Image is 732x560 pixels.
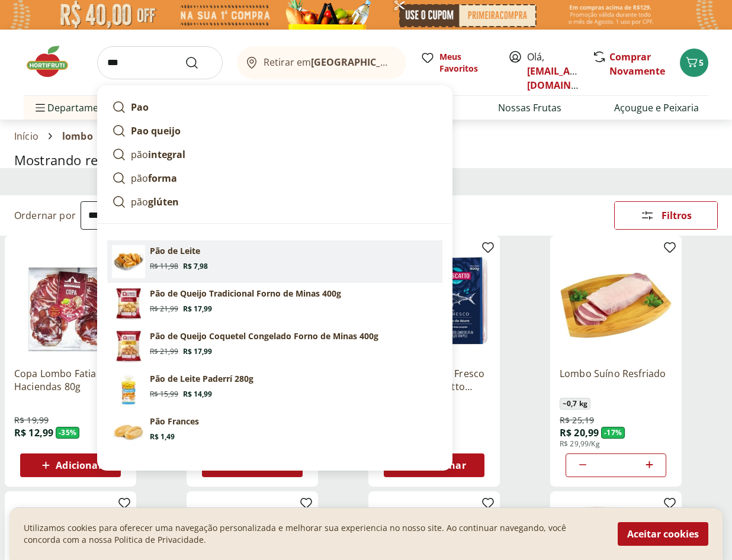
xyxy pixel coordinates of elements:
h1: Mostrando resultados para: [14,153,718,168]
p: Pão de Leite Paderrí 280g [150,373,253,385]
a: Lombo Suíno Resfriado [560,367,672,393]
a: PrincipalPão FrancesR$ 1,49 [107,411,442,453]
a: Meus Favoritos [420,51,494,75]
span: Meus Favoritos [439,51,494,75]
a: Início [14,131,38,141]
a: Copa Lombo Fatiado Haciendas 80g [14,367,127,393]
span: R$ 7,98 [183,262,208,271]
span: R$ 20,99 [560,426,599,439]
span: R$ 15,99 [150,390,178,399]
p: Pão de Queijo Tradicional Forno de Minas 400g [150,288,341,300]
a: Pão de Queijo Tradicional Forno de Minas 400gPão de Queijo Tradicional Forno de Minas 400gR$ 21,9... [107,283,442,326]
img: Pão de Leite [112,245,145,278]
strong: Pao queijo [131,124,181,137]
img: Hortifruti [24,44,83,79]
a: pãoglúten [107,190,442,214]
span: R$ 29,99/Kg [560,439,600,449]
img: Lombo Suíno Resfriado [560,245,672,358]
a: Pão de LeitePão de LeiteR$ 11,98R$ 7,98 [107,240,442,283]
span: R$ 21,99 [150,347,178,356]
strong: forma [148,172,177,185]
p: pão [131,171,177,185]
input: search [97,46,223,79]
a: pãointegral [107,143,442,166]
span: R$ 25,19 [560,414,594,426]
button: Aceitar cookies [618,522,708,546]
span: Olá, [527,50,580,92]
span: Adicionar [56,461,102,470]
a: Pao [107,95,442,119]
a: Pao queijo [107,119,442,143]
button: Adicionar [20,453,121,477]
p: Pão de Leite [150,245,200,257]
span: R$ 14,99 [183,390,212,399]
span: R$ 17,99 [183,304,212,314]
span: lombo [62,131,93,141]
button: Retirar em[GEOGRAPHIC_DATA]/[GEOGRAPHIC_DATA] [237,46,406,79]
img: Copa Lombo Fatiado Haciendas 80g [14,245,127,358]
a: Pão de Leite Paderrí 280gR$ 15,99R$ 14,99 [107,368,442,411]
label: Ordernar por [14,209,76,222]
a: pãoforma [107,166,442,190]
a: Açougue e Peixaria [614,101,699,115]
button: Menu [33,94,47,122]
p: Utilizamos cookies para oferecer uma navegação personalizada e melhorar sua experiencia no nosso ... [24,522,603,546]
span: - 35 % [56,427,79,439]
strong: integral [148,148,185,161]
span: Filtros [662,211,692,220]
button: Carrinho [680,49,708,77]
span: R$ 12,99 [14,426,53,439]
p: Pão de Queijo Coquetel Congelado Forno de Minas 400g [150,330,378,342]
span: ~ 0,7 kg [560,398,590,410]
button: Submit Search [185,56,213,70]
p: pão [131,195,179,209]
strong: Pao [131,101,149,114]
span: R$ 19,99 [14,414,49,426]
span: R$ 21,99 [150,304,178,314]
span: Departamentos [33,94,118,122]
span: 5 [699,57,704,68]
img: Principal [112,416,145,449]
p: pão [131,147,185,162]
p: Pão Frances [150,416,199,427]
a: Nossas Frutas [498,101,561,115]
img: Pão de Queijo Tradicional Forno de Minas 400g [112,288,145,321]
a: Comprar Novamente [609,50,665,78]
img: Pão de Queijo Coquetel Congelado Forno de Minas 400g [112,330,145,363]
strong: glúten [148,195,179,208]
button: Filtros [614,201,718,230]
span: R$ 1,49 [150,432,175,442]
svg: Abrir Filtros [640,208,654,223]
span: R$ 17,99 [183,347,212,356]
b: [GEOGRAPHIC_DATA]/[GEOGRAPHIC_DATA] [311,56,511,69]
a: [EMAIL_ADDRESS][DOMAIN_NAME] [527,65,609,92]
span: Retirar em [264,57,394,67]
span: R$ 11,98 [150,262,178,271]
a: Pão de Queijo Coquetel Congelado Forno de Minas 400gPão de Queijo Coquetel Congelado Forno de Min... [107,326,442,368]
span: - 17 % [601,427,625,439]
